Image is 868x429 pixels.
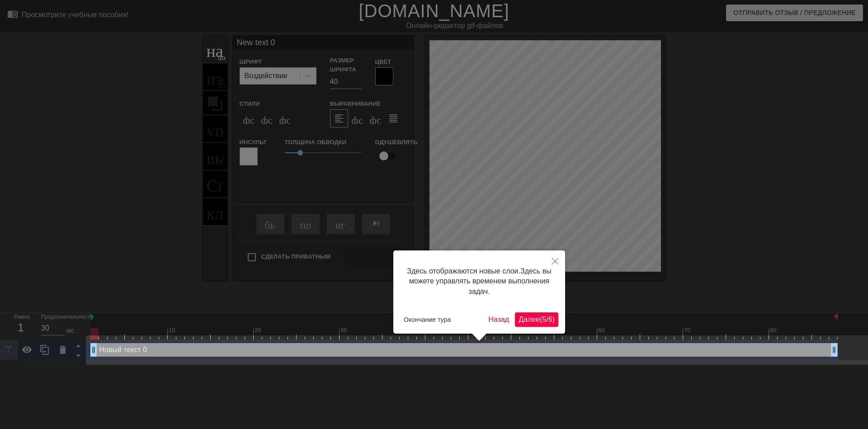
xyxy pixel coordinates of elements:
ya-tr-span: / [546,316,548,323]
ya-tr-span: Здесь отображаются новые слои. [407,267,520,275]
ya-tr-span: 5 [542,316,546,323]
button: Далее [515,312,558,327]
ya-tr-span: Далее [519,316,540,323]
ya-tr-span: Здесь вы можете управлять временем выполнения задач. [409,267,552,295]
button: Назад [485,312,513,327]
ya-tr-span: ( [540,316,542,323]
button: Закрыть [545,250,565,271]
button: Окончание тура [400,313,454,326]
ya-tr-span: Назад [488,316,509,323]
ya-tr-span: ) [552,316,555,323]
ya-tr-span: 6 [548,316,552,323]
